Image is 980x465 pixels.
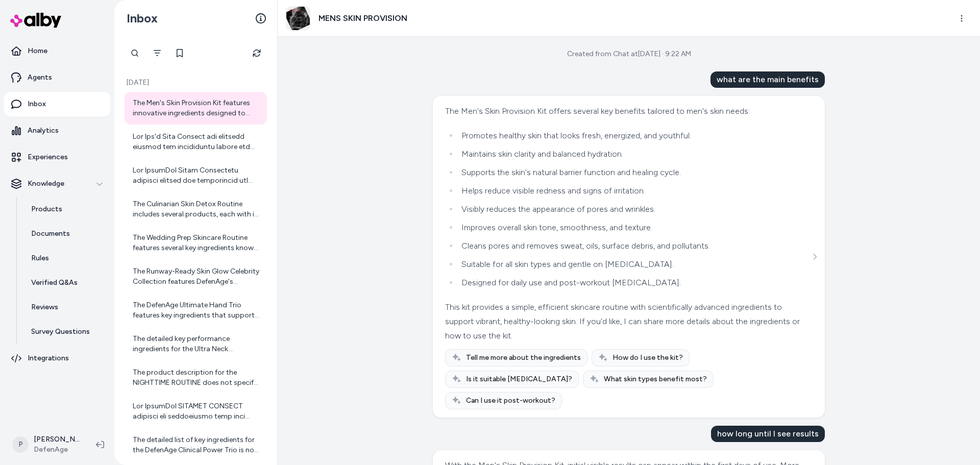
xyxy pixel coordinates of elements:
[31,229,70,239] p: Documents
[125,227,267,259] a: The Wedding Prep Skincare Routine features several key ingredients known for their skin-nourishin...
[34,445,80,455] span: DefenAge
[710,71,825,88] div: what are the main benefits
[28,152,68,162] p: Experiences
[247,43,267,63] button: Refresh
[28,179,64,189] p: Knowledge
[125,126,267,158] a: Lor Ips'd Sita Consect adi elitsedd eiusmod tem incididuntu labore etd magnaali enim adminimven q...
[125,328,267,360] a: The detailed key performance ingredients for the Ultra Neck Perfection Treatment products are ava...
[612,353,683,363] span: How do I use the kit?
[21,222,110,246] a: Documents
[604,374,707,384] span: What skin types benefit most?
[458,221,810,235] li: Improves overall skin tone, smoothness, and texture.
[4,346,110,371] a: Integrations
[445,300,810,343] div: This kit provides a simple, efficient skincare routine with scientifically advanced ingredients t...
[4,118,110,143] a: Analytics
[466,353,581,363] span: Tell me more about the ingredients
[458,129,810,143] li: Promotes healthy skin that looks fresh, energized, and youthful.
[12,436,29,453] span: P
[133,165,261,186] div: Lor IpsumDol Sitam Consectetu adipisci elitsed doe temporincid utl etdoloremagn aliquaen ad minim...
[31,327,90,337] p: Survey Questions
[318,12,407,25] h3: MENS SKIN PROVISION
[458,202,810,216] li: Visibly reduces the appearance of pores and wrinkles.
[466,374,572,384] span: Is it suitable [MEDICAL_DATA]?
[133,98,261,118] div: The Men's Skin Provision Kit features innovative ingredients designed to address the unique needs...
[133,435,261,455] div: The detailed list of key ingredients for the DefenAge Clinical Power Trio is not provided in the ...
[21,320,110,344] a: Survey Questions
[4,39,110,63] a: Home
[34,434,80,445] p: [PERSON_NAME]
[133,368,261,388] div: The product description for the NIGHTTIME ROUTINE does not specify the main ingredients. However,...
[133,334,261,354] div: The detailed key performance ingredients for the Ultra Neck Perfection Treatment products are ava...
[466,396,555,406] span: Can I use it post-workout?
[133,233,261,253] div: The Wedding Prep Skincare Routine features several key ingredients known for their skin-nourishin...
[133,132,261,152] div: Lor Ips'd Sita Consect adi elitsedd eiusmod tem incididuntu labore etd magnaali enim adminimven q...
[445,104,810,118] div: The Men's Skin Provision Kit offers several key benefits tailored to men's skin needs:
[28,353,69,363] p: Integrations
[6,428,88,461] button: P[PERSON_NAME]DefenAge
[125,260,267,293] a: The Runway-Ready Skin Glow Celebrity Collection features DefenAge's signature Age-Repair Defensin...
[286,7,310,30] img: defenage_a_2.jpg
[458,239,810,253] li: Cleans pores and removes sweat, oils, surface debris, and pollutants.
[125,429,267,461] a: The detailed list of key ingredients for the DefenAge Clinical Power Trio is not provided in the ...
[125,78,267,88] p: [DATE]
[4,92,110,116] a: Inbox
[711,426,825,442] div: how long until I see results
[133,266,261,287] div: The Runway-Ready Skin Glow Celebrity Collection features DefenAge's signature Age-Repair Defensin...
[21,295,110,320] a: Reviews
[567,49,691,59] div: Created from Chat at [DATE] · 9:22 AM
[458,147,810,161] li: Maintains skin clarity and balanced hydration.
[133,300,261,321] div: The DefenAge Ultimate Hand Trio features key ingredients that support skin renewal and hydration....
[125,361,267,394] a: The product description for the NIGHTTIME ROUTINE does not specify the main ingredients. However,...
[10,13,61,28] img: alby Logo
[4,65,110,90] a: Agents
[21,197,110,222] a: Products
[31,253,49,263] p: Rules
[21,246,110,271] a: Rules
[458,257,810,272] li: Suitable for all skin types and gentle on [MEDICAL_DATA].
[458,165,810,180] li: Supports the skin's natural barrier function and healing cycle.
[28,99,46,109] p: Inbox
[21,271,110,295] a: Verified Q&As
[31,302,58,312] p: Reviews
[28,46,47,56] p: Home
[127,11,158,26] h2: Inbox
[4,145,110,169] a: Experiences
[125,294,267,327] a: The DefenAge Ultimate Hand Trio features key ingredients that support skin renewal and hydration....
[125,193,267,226] a: The Culinarian Skin Detox Routine includes several products, each with its own key ingredients. W...
[31,278,78,288] p: Verified Q&As
[458,276,810,290] li: Designed for daily use and post-workout [MEDICAL_DATA].
[125,92,267,125] a: The Men's Skin Provision Kit features innovative ingredients designed to address the unique needs...
[808,251,821,263] button: See more
[125,159,267,192] a: Lor IpsumDol Sitam Consectetu adipisci elitsed doe temporincid utl etdoloremagn aliquaen ad minim...
[31,204,62,214] p: Products
[133,401,261,422] div: Lor IpsumDol SITAMET CONSECT adipisci eli seddoeiusmo temp inci utlabore et dolorem aliq enimad m...
[28,72,52,83] p: Agents
[458,184,810,198] li: Helps reduce visible redness and signs of irritation.
[4,172,110,196] button: Knowledge
[125,395,267,428] a: Lor IpsumDol SITAMET CONSECT adipisci eli seddoeiusmo temp inci utlabore et dolorem aliq enimad m...
[28,126,59,136] p: Analytics
[147,43,167,63] button: Filter
[133,199,261,219] div: The Culinarian Skin Detox Routine includes several products, each with its own key ingredients. W...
